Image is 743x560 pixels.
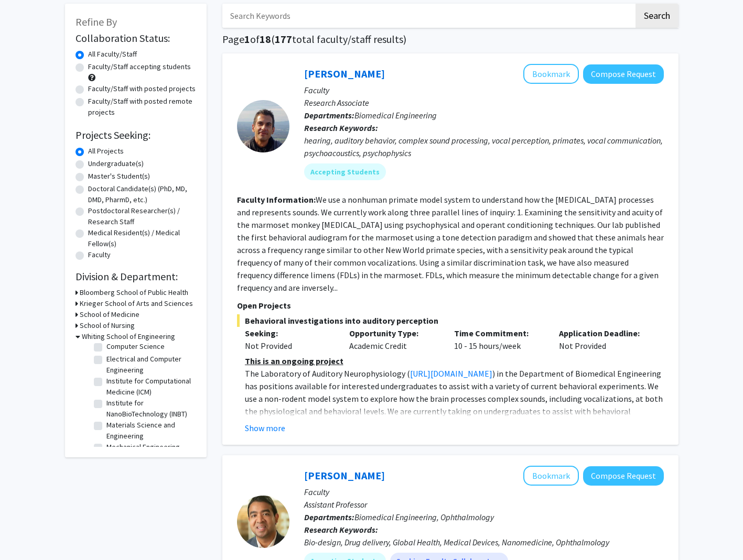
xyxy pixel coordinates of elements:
label: All Projects [88,146,124,157]
span: Biomedical Engineering, Ophthalmology [354,512,494,522]
label: Institute for Computational Medicine (ICM) [106,376,193,398]
label: Undergraduate(s) [88,158,144,169]
button: Show more [245,422,285,434]
span: Refine By [76,15,117,28]
fg-read-more: We use a nonhuman primate model system to understand how the [MEDICAL_DATA] processes and represe... [237,194,664,293]
span: 1 [244,32,250,46]
label: Postdoctoral Researcher(s) / Research Staff [88,205,196,227]
p: Seeking: [245,327,334,339]
span: 177 [275,32,292,46]
b: Departments: [304,110,354,120]
b: Faculty Information: [237,194,316,205]
button: Compose Request to Michael Osmanski [583,64,664,84]
label: Materials Science and Engineering [106,420,193,442]
h2: Division & Department: [76,270,196,283]
h3: School of Medicine [80,309,139,320]
button: Compose Request to Kunal Parikh [583,466,664,486]
span: The Laboratory of Auditory Neurophysiology ( [245,368,410,379]
h3: Krieger School of Arts and Sciences [80,298,193,309]
p: Faculty [304,84,664,96]
button: Search [636,4,679,28]
a: [URL][DOMAIN_NAME] [410,368,492,379]
div: Not Provided [245,339,334,352]
h3: Whiting School of Engineering [82,331,175,342]
label: Institute for NanoBioTechnology (INBT) [106,398,193,420]
label: Master's Student(s) [88,171,150,182]
iframe: Chat [8,513,45,552]
div: Bio-design, Drug delivery, Global Health, Medical Devices, Nanomedicine, Ophthalmology [304,536,664,548]
span: 18 [260,32,271,46]
label: Faculty/Staff with posted projects [88,83,196,94]
input: Search Keywords [222,4,634,28]
a: [PERSON_NAME] [304,67,385,80]
p: Assistant Professor [304,498,664,511]
h2: Projects Seeking: [76,129,196,141]
button: Add Michael Osmanski to Bookmarks [523,64,579,84]
h3: School of Nursing [80,320,135,331]
div: hearing, auditory behavior, complex sound processing, vocal perception, primates, vocal communica... [304,134,664,159]
b: Departments: [304,512,354,522]
div: 10 - 15 hours/week [446,327,551,352]
a: [PERSON_NAME] [304,469,385,482]
mat-chip: Accepting Students [304,163,386,180]
p: Application Deadline: [559,327,648,339]
b: Research Keywords: [304,123,378,133]
b: Research Keywords: [304,524,378,535]
p: Time Commitment: [454,327,543,339]
p: Open Projects [237,299,664,312]
span: Biomedical Engineering [354,110,437,120]
label: Computer Science [106,341,165,352]
div: Not Provided [551,327,656,352]
u: This is an ongoing project [245,356,343,366]
label: Faculty/Staff with posted remote projects [88,96,196,118]
label: Mechanical Engineering [106,442,180,453]
label: Medical Resident(s) / Medical Fellow(s) [88,227,196,249]
label: Electrical and Computer Engineering [106,354,193,376]
button: Add Kunal Parikh to Bookmarks [523,466,579,486]
p: Faculty [304,486,664,498]
h2: Collaboration Status: [76,32,196,45]
label: Doctoral Candidate(s) (PhD, MD, DMD, PharmD, etc.) [88,183,196,205]
h3: Bloomberg School of Public Health [80,287,188,298]
p: Research Associate [304,96,664,109]
div: Academic Credit [341,327,446,352]
label: Faculty [88,249,111,260]
span: Behavioral investigations into auditory perception [237,314,664,327]
h1: Page of ( total faculty/staff results) [222,33,679,46]
label: All Faculty/Staff [88,49,137,60]
p: Opportunity Type: [349,327,438,339]
label: Faculty/Staff accepting students [88,61,191,72]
